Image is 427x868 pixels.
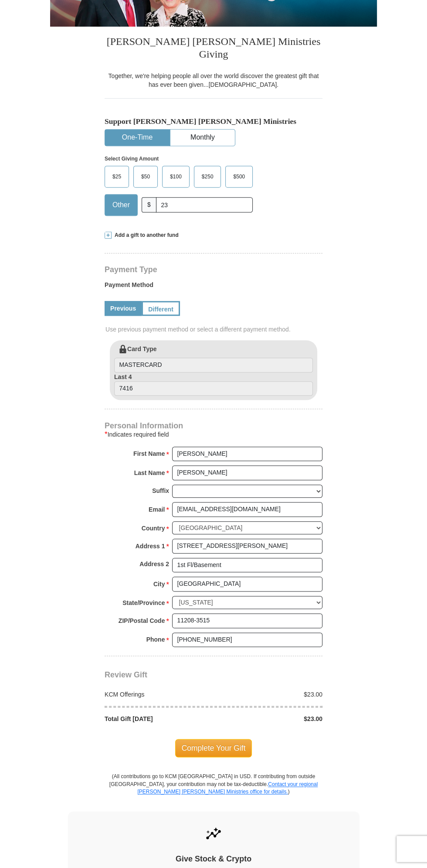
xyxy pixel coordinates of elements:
[213,714,327,723] div: $23.00
[149,503,165,516] strong: Email
[112,232,179,239] span: Add a gift to another fund
[133,448,165,460] strong: First Name
[114,358,313,372] input: Card Type
[156,197,253,212] input: Other Amount
[105,429,322,440] div: Indicates required field
[166,170,186,183] span: $100
[229,170,249,183] span: $500
[175,739,252,757] span: Complete Your Gift
[114,381,313,396] input: Last 4
[114,345,313,372] label: Card Type
[108,198,134,212] span: Other
[170,130,235,146] button: Monthly
[134,467,165,479] strong: Last Name
[108,170,125,183] span: $25
[152,485,169,497] strong: Suffix
[105,301,142,316] a: Previous
[197,170,218,183] span: $250
[213,690,327,699] div: $23.00
[100,714,214,723] div: Total Gift [DATE]
[105,117,322,126] h5: Support [PERSON_NAME] [PERSON_NAME] Ministries
[105,156,159,162] strong: Select Giving Amount
[136,540,165,552] strong: Address 1
[114,372,313,396] label: Last 4
[122,597,165,609] strong: State/Province
[142,197,156,212] span: $
[153,578,165,590] strong: City
[105,72,322,89] div: Together, we're helping people all over the world discover the greatest gift that has ever been g...
[105,325,323,334] span: Use previous payment method or select a different payment method.
[105,130,169,146] button: One-Time
[146,633,165,646] strong: Phone
[119,615,165,627] strong: ZIP/Postal Code
[105,670,147,679] span: Review Gift
[109,773,318,811] p: (All contributions go to KCM [GEOGRAPHIC_DATA] in USD. If contributing from outside [GEOGRAPHIC_D...
[105,280,322,294] label: Payment Method
[105,266,322,273] h4: Payment Type
[137,781,318,795] a: Contact your regional [PERSON_NAME] [PERSON_NAME] Ministries office for details.
[100,690,214,699] div: KCM Offerings
[142,301,180,316] a: Different
[105,422,322,429] h4: Personal Information
[137,170,154,183] span: $50
[204,824,223,843] img: give-by-stock.svg
[142,522,165,534] strong: Country
[139,558,169,570] strong: Address 2
[83,854,344,864] h4: Give Stock & Crypto
[105,27,322,72] h3: [PERSON_NAME] [PERSON_NAME] Ministries Giving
